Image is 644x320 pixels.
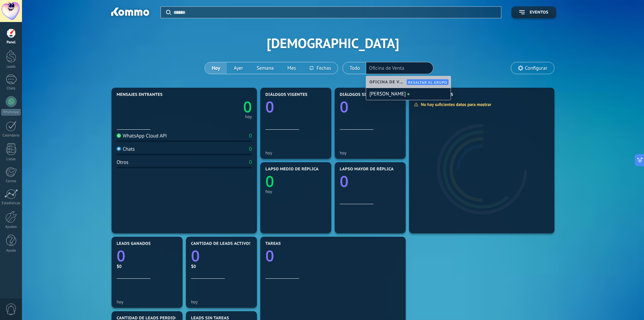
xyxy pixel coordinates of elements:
[117,147,121,151] img: Chats
[1,40,21,45] div: Panel
[191,299,252,304] div: hoy
[265,246,401,266] a: 0
[117,146,135,152] div: Chats
[191,246,200,266] text: 0
[265,92,308,97] span: Diálogos vigentes
[265,97,274,117] text: 0
[1,201,21,206] div: Estadísticas
[117,159,128,166] div: Otros
[340,150,401,155] div: hoy
[117,241,151,246] span: Leads ganados
[1,157,21,162] div: Listas
[117,92,163,97] span: Mensajes entrantes
[340,167,393,172] span: Lapso mayor de réplica
[117,246,177,266] a: 0
[191,246,252,266] a: 0
[414,102,496,107] div: No hay suficientes datos para mostrar
[265,189,326,194] div: hoy
[366,88,451,100] div: [PERSON_NAME]
[303,62,338,74] button: Fechas
[249,159,252,166] div: 0
[1,249,21,253] div: Ayuda
[117,246,125,266] text: 0
[243,97,252,117] text: 0
[117,263,177,269] div: $0
[117,133,121,138] img: WhatsApp Cloud API
[227,62,250,74] button: Ayer
[265,167,319,172] span: Lapso medio de réplica
[281,62,303,74] button: Mes
[117,133,167,139] div: WhatsApp Cloud API
[1,109,21,115] div: WhatsApp
[367,62,418,74] button: Elija un usuarioOficina de Venta
[265,150,326,155] div: hoy
[265,171,274,192] text: 0
[1,179,21,184] div: Correo
[1,225,21,229] div: Ajustes
[511,6,556,18] button: Eventos
[249,133,252,139] div: 0
[369,80,408,85] span: Oficina de Venta
[340,97,349,117] text: 0
[340,92,387,97] span: Diálogos sin réplica
[1,133,21,138] div: Calendario
[191,263,252,269] div: $0
[530,10,548,15] span: Eventos
[191,241,252,246] span: Cantidad de leads activos
[265,241,281,246] span: Tareas
[249,146,252,152] div: 0
[408,80,447,85] span: Resaltar el grupo
[265,246,274,266] text: 0
[250,62,281,74] button: Semana
[525,65,547,71] span: Configurar
[1,86,21,91] div: Chats
[340,171,349,192] text: 0
[245,115,252,119] div: hoy
[184,97,252,117] a: 0
[205,62,227,74] button: Hoy
[117,299,177,304] div: hoy
[1,65,21,69] div: Leads
[343,62,367,74] button: Todo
